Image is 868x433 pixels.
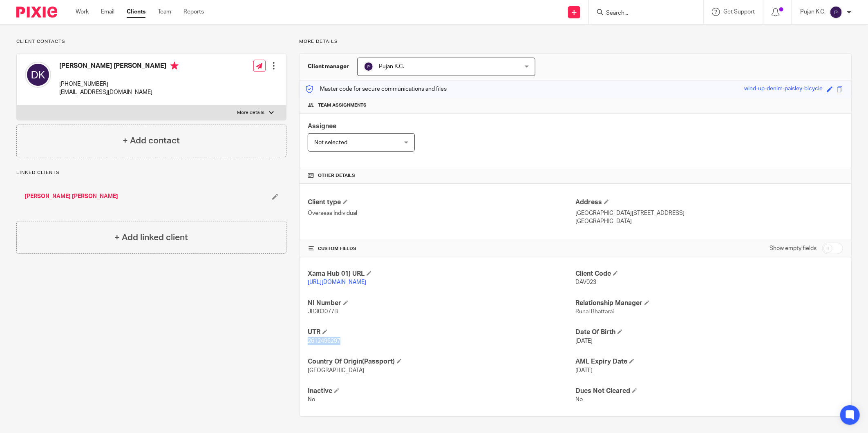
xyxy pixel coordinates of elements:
[308,299,575,308] h4: NI Number
[364,62,374,71] img: svg%3E
[25,192,118,201] a: [PERSON_NAME] [PERSON_NAME]
[575,357,843,366] h4: AML Expiry Date
[158,8,171,16] a: Team
[308,270,575,278] h4: Xama Hub 01) URL
[744,85,823,94] div: wind-up-denim-paisley-bicycle
[575,198,843,207] h4: Address
[575,299,843,308] h4: Relationship Manager
[575,270,843,278] h4: Client Code
[318,172,355,179] span: Other details
[308,246,575,252] h4: CUSTOM FIELDS
[16,7,57,18] img: Pixie
[16,170,286,176] p: Linked clients
[25,62,51,88] img: svg%3E
[59,88,179,96] p: [EMAIL_ADDRESS][DOMAIN_NAME]
[605,10,679,17] input: Search
[308,328,575,337] h4: UTR
[308,387,575,395] h4: Inactive
[308,397,315,402] span: No
[308,309,338,315] span: JB303077B
[308,338,340,344] span: 2612496297
[770,244,817,252] label: Show empty fields
[127,8,145,16] a: Clients
[183,8,204,16] a: Reports
[575,338,593,344] span: [DATE]
[575,328,843,337] h4: Date Of Birth
[59,62,179,72] h4: [PERSON_NAME] [PERSON_NAME]
[308,279,366,285] a: [URL][DOMAIN_NAME]
[308,123,336,129] span: Assignee
[314,140,347,145] span: Not selected
[800,8,825,16] p: Pujan K.C.
[575,209,843,217] p: [GEOGRAPHIC_DATA][STREET_ADDRESS]
[308,62,349,71] h3: Client manager
[308,368,364,373] span: [GEOGRAPHIC_DATA]
[306,85,447,93] p: Master code for secure communications and files
[575,279,596,285] span: DAV023
[318,102,367,109] span: Team assignments
[575,309,614,315] span: Runal Bhattarai
[830,6,843,19] img: svg%3E
[16,38,286,45] p: Client contacts
[170,62,179,70] i: Primary
[101,8,114,16] a: Email
[76,8,89,16] a: Work
[123,134,180,147] h4: + Add contact
[308,198,575,207] h4: Client type
[575,387,843,395] h4: Dues Not Cleared
[723,9,755,15] span: Get Support
[575,397,583,402] span: No
[114,231,188,244] h4: + Add linked client
[308,357,575,366] h4: Country Of Origin(Passport)
[308,209,575,217] p: Overseas Individual
[299,38,852,45] p: More details
[575,368,593,373] span: [DATE]
[59,80,179,88] p: [PHONE_NUMBER]
[575,217,843,225] p: [GEOGRAPHIC_DATA]
[237,109,265,116] p: More details
[379,64,404,69] span: Pujan K.C.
